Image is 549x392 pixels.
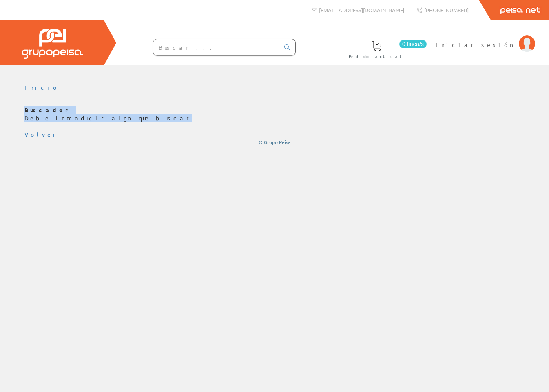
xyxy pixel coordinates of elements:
[424,7,469,13] span: [PHONE_NUMBER]
[153,39,279,55] input: Buscar ...
[319,7,404,13] span: [EMAIL_ADDRESS][DOMAIN_NAME]
[399,40,427,48] span: 0 línea/s
[24,84,59,91] a: Inicio
[349,52,404,60] span: Pedido actual
[24,106,525,122] p: Debe introducir algo que buscar
[436,40,515,49] span: Iniciar sesión
[24,139,525,146] div: © Grupo Peisa
[24,106,71,113] b: Buscador
[24,131,59,138] a: Volver
[22,29,83,59] img: Grupo Peisa
[436,34,535,42] a: Iniciar sesión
